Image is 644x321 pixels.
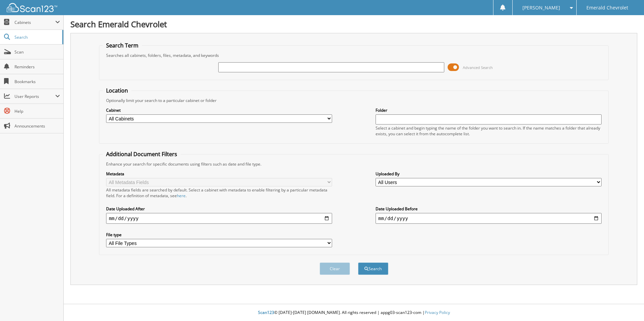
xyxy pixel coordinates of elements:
input: start [106,213,332,224]
input: end [376,213,602,224]
div: Enhance your search for specific documents using filters such as date and file type. [103,161,605,167]
label: Date Uploaded Before [376,206,602,212]
img: scan123-logo-white.svg [7,3,57,12]
span: Reminders [14,64,60,70]
h1: Search Emerald Chevrolet [70,19,637,30]
span: Scan123 [258,310,274,315]
span: Scan [14,49,60,55]
span: Search [14,34,59,40]
span: Emerald Chevrolet [586,6,628,10]
div: All metadata fields are searched by default. Select a cabinet with metadata to enable filtering b... [106,187,332,199]
div: Select a cabinet and begin typing the name of the folder you want to search in. If the name match... [376,125,602,137]
label: Cabinet [106,107,332,113]
span: Announcements [14,123,60,129]
label: File type [106,232,332,238]
div: Searches all cabinets, folders, files, metadata, and keywords [103,52,605,58]
label: Uploaded By [376,171,602,177]
legend: Search Term [103,42,142,49]
legend: Location [103,87,131,94]
a: Privacy Policy [425,310,450,315]
button: Clear [320,262,350,275]
span: Advanced Search [463,65,493,70]
legend: Additional Document Filters [103,150,181,158]
span: Cabinets [14,20,55,25]
label: Metadata [106,171,332,177]
div: Optionally limit your search to a particular cabinet or folder [103,98,605,103]
iframe: Chat Widget [610,289,644,321]
div: © [DATE]-[DATE] [DOMAIN_NAME]. All rights reserved | appg03-scan123-com | [64,305,644,321]
a: here [177,193,186,199]
span: Bookmarks [14,79,60,84]
span: Help [14,108,60,114]
span: [PERSON_NAME] [522,6,560,10]
span: User Reports [14,94,55,99]
label: Date Uploaded After [106,206,332,212]
button: Search [358,262,388,275]
label: Folder [376,107,602,113]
